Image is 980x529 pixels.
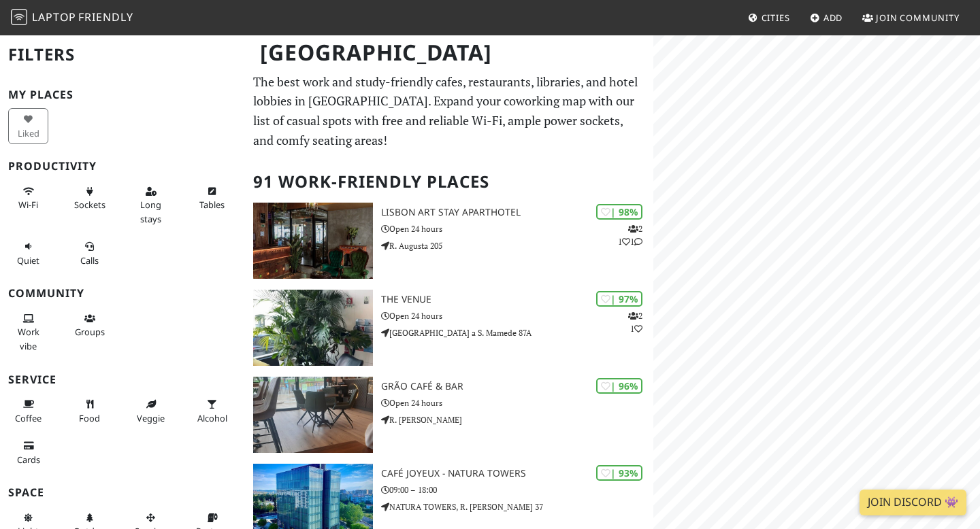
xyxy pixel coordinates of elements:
div: | 98% [596,204,642,220]
p: 2 1 1 [618,222,642,248]
div: | 97% [596,291,642,307]
span: Group tables [75,326,105,338]
h3: Community [8,287,237,300]
span: People working [18,326,39,352]
button: Wi-Fi [8,180,48,216]
h3: Service [8,373,237,386]
img: LaptopFriendly [11,9,27,25]
p: Open 24 hours [381,222,653,235]
span: Veggie [137,412,165,424]
span: Alcohol [197,412,227,424]
span: Power sockets [74,199,105,211]
button: Food [69,393,110,429]
button: Quiet [8,235,48,271]
a: Grão Café & Bar | 96% Grão Café & Bar Open 24 hours R. [PERSON_NAME] [245,377,653,453]
button: Calls [69,235,110,271]
span: Add [823,12,843,24]
a: Join Discord 👾 [860,490,966,515]
p: NATURA TOWERS, R. [PERSON_NAME] 37 [381,500,653,513]
span: Work-friendly tables [199,199,225,211]
span: Long stays [140,199,161,224]
p: 2 1 [628,309,642,335]
p: Open 24 hours [381,396,653,409]
h3: My Places [8,88,237,101]
a: The VENUE | 97% 21 The VENUE Open 24 hours [GEOGRAPHIC_DATA] a S. Mamede 87A [245,290,653,366]
span: Video/audio calls [80,254,99,267]
button: Tables [192,180,232,216]
h3: Lisbon Art Stay Aparthotel [381,207,653,218]
img: Lisbon Art Stay Aparthotel [253,203,373,279]
span: Join Community [876,12,960,24]
div: | 96% [596,378,642,394]
a: Cities [742,5,796,30]
img: Grão Café & Bar [253,377,373,453]
h3: The VENUE [381,294,653,305]
p: [GEOGRAPHIC_DATA] a S. Mamede 87A [381,326,653,339]
button: Alcohol [192,393,232,429]
button: Cards [8,434,48,471]
span: Stable Wi-Fi [18,199,38,211]
h2: 91 Work-Friendly Places [253,161,645,203]
h3: Space [8,486,237,499]
span: Credit cards [17,454,40,466]
h3: Productivity [8,160,237,173]
p: The best work and study-friendly cafes, restaurants, libraries, and hotel lobbies in [GEOGRAPHIC_... [253,72,645,150]
button: Groups [69,307,110,343]
span: Laptop [32,10,76,24]
h2: Filters [8,34,237,75]
h3: Grão Café & Bar [381,381,653,392]
h1: [GEOGRAPHIC_DATA] [249,34,651,71]
a: Join Community [857,5,965,30]
button: Coffee [8,393,48,429]
p: Open 24 hours [381,309,653,322]
span: Friendly [78,10,133,24]
p: R. [PERSON_NAME] [381,413,653,426]
span: Food [79,412,100,424]
button: Veggie [131,393,171,429]
p: 09:00 – 18:00 [381,483,653,496]
p: R. Augusta 205 [381,239,653,252]
span: Cities [762,12,790,24]
a: Add [804,5,849,30]
span: Quiet [17,254,39,267]
span: Coffee [15,412,42,424]
button: Sockets [69,180,110,216]
button: Long stays [131,180,171,230]
h3: Café Joyeux - Natura Towers [381,468,653,479]
button: Work vibe [8,307,48,357]
a: Lisbon Art Stay Aparthotel | 98% 211 Lisbon Art Stay Aparthotel Open 24 hours R. Augusta 205 [245,203,653,279]
a: LaptopFriendly LaptopFriendly [11,6,133,30]
img: The VENUE [253,290,373,366]
div: | 93% [596,465,642,481]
